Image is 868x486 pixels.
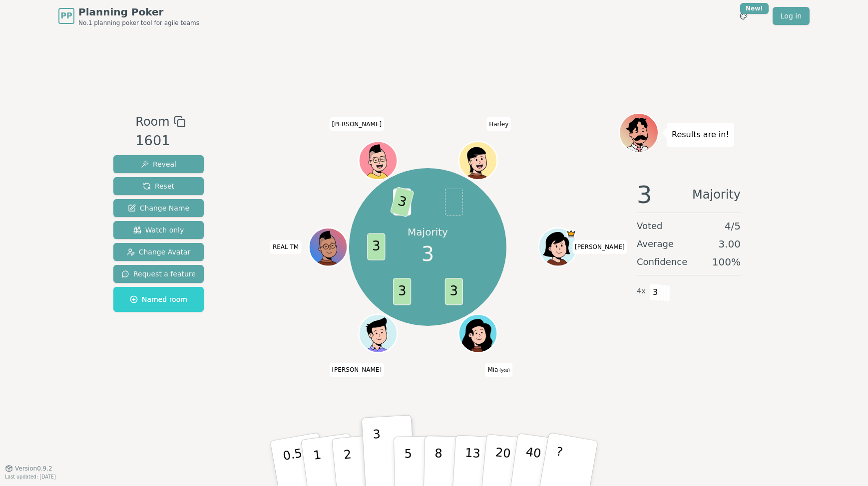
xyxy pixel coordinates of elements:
[735,7,753,25] button: New!
[637,183,652,207] span: 3
[141,159,176,169] span: Reveal
[15,465,52,473] span: Version 0.9.2
[113,287,204,312] button: Named room
[113,155,204,173] button: Reveal
[133,225,184,235] span: Watch only
[329,117,384,131] span: Click to change your name
[5,474,56,480] span: Last updated: [DATE]
[718,237,741,251] span: 3.00
[143,181,174,191] span: Reset
[650,284,661,301] span: 3
[422,239,434,269] span: 3
[270,240,301,254] span: Click to change your name
[58,5,199,27] a: PPPlanning PokerNo.1 planning poker tool for agile teams
[637,255,687,269] span: Confidence
[486,117,511,131] span: Click to change your name
[113,221,204,239] button: Watch only
[127,247,191,257] span: Change Avatar
[459,315,495,351] button: Click to change your avatar
[113,199,204,217] button: Change Name
[390,187,414,218] span: 3
[672,128,729,142] p: Results are in!
[773,7,810,25] a: Log in
[373,427,384,482] p: 3
[78,5,199,19] span: Planning Poker
[692,183,741,207] span: Majority
[113,243,204,261] button: Change Avatar
[393,278,411,305] span: 3
[408,225,448,239] p: Majority
[329,363,384,377] span: Click to change your name
[128,203,189,213] span: Change Name
[113,177,204,195] button: Reset
[121,269,196,279] span: Request a feature
[498,368,510,373] span: (you)
[566,229,575,239] span: Ellen is the host
[572,240,627,254] span: Click to change your name
[135,113,169,131] span: Room
[60,10,72,22] span: PP
[712,255,741,269] span: 100 %
[637,237,674,251] span: Average
[367,234,385,260] span: 3
[78,19,199,27] span: No.1 planning poker tool for agile teams
[637,219,663,233] span: Voted
[444,278,462,305] span: 3
[5,465,52,473] button: Version0.9.2
[485,363,512,377] span: Click to change your name
[130,294,187,304] span: Named room
[637,286,646,297] span: 4 x
[113,265,204,283] button: Request a feature
[135,131,185,151] div: 1601
[725,219,741,233] span: 4 / 5
[740,3,769,14] div: New!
